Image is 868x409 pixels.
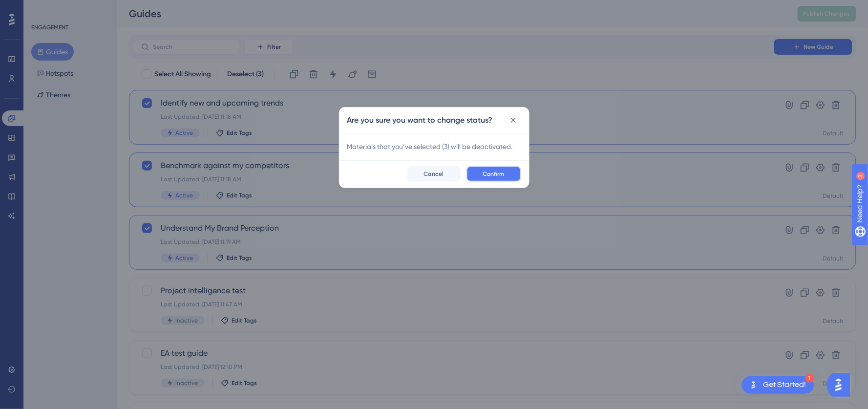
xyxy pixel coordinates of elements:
h2: Are you sure you want to change status? [347,114,493,126]
span: Need Help? [23,2,61,14]
div: 1 [805,374,814,383]
span: Cancel [424,170,444,178]
span: Materials that you’ve selected ( 3 ) will be de activated. [347,143,513,151]
div: 3 [67,5,70,13]
div: Get Started! [763,380,806,390]
span: Confirm [483,170,505,178]
iframe: UserGuiding AI Assistant Launcher [827,370,856,400]
img: launcher-image-alternative-text [748,379,760,391]
div: Open Get Started! checklist, remaining modules: 1 [742,376,814,394]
